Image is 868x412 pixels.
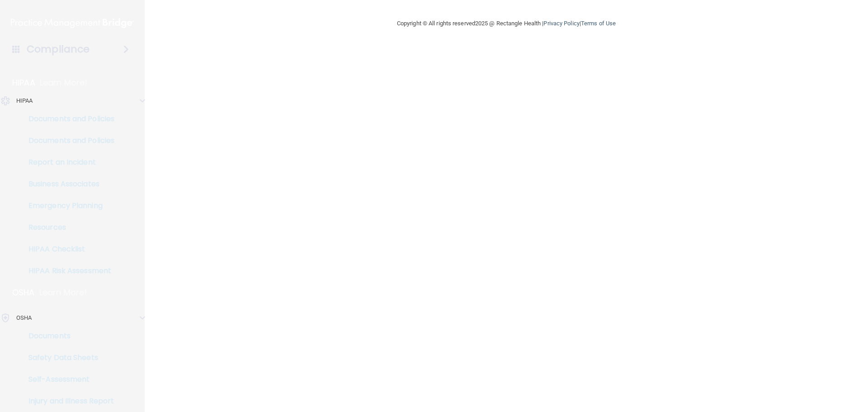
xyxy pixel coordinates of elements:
p: HIPAA [12,77,35,88]
p: Safety Data Sheets [6,353,129,362]
div: Copyright © All rights reserved 2025 @ Rectangle Health | | [341,9,671,38]
p: Self-Assessment [6,375,129,384]
p: Business Associates [6,180,129,189]
p: HIPAA [16,95,33,106]
h4: Compliance [27,43,90,56]
p: Learn More! [40,77,88,88]
p: Documents [6,331,129,341]
p: Emergency Planning [6,201,129,210]
p: HIPAA Checklist [6,245,129,254]
p: HIPAA Risk Assessment [6,266,129,275]
p: Documents and Policies [6,114,129,123]
p: Learn More! [39,287,87,298]
p: OSHA [16,313,32,323]
img: PMB logo [11,14,134,32]
p: Report an Incident [6,158,129,167]
p: Injury and Illness Report [6,397,129,406]
p: OSHA [12,287,35,298]
a: Terms of Use [581,20,616,27]
a: Privacy Policy [543,20,579,27]
p: Documents and Policies [6,136,129,145]
p: Resources [6,223,129,232]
